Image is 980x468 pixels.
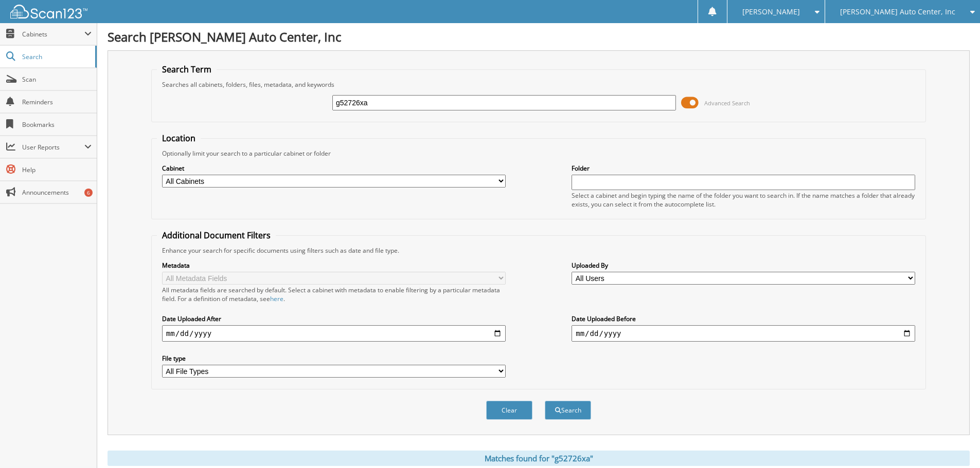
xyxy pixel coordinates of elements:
label: Metadata [162,261,506,270]
span: [PERSON_NAME] Auto Center, Inc [840,9,955,15]
button: Clear [486,401,532,420]
label: Cabinet [162,164,506,173]
input: end [572,325,915,342]
span: Search [22,52,90,61]
div: Searches all cabinets, folders, files, metadata, and keywords [157,80,920,89]
span: User Reports [22,143,84,152]
div: 6 [84,189,93,197]
div: All metadata fields are searched by default. Select a cabinet with metadata to enable filtering b... [162,286,506,303]
label: File type [162,354,506,363]
span: Bookmarks [22,120,92,129]
input: start [162,325,506,342]
legend: Search Term [157,64,217,75]
legend: Additional Document Filters [157,230,276,241]
span: Announcements [22,188,92,197]
label: Date Uploaded Before [572,314,915,323]
a: here [270,294,283,303]
div: Matches found for "g52726xa" [108,451,970,466]
div: Enhance your search for specific documents using filters such as date and file type. [157,246,920,255]
span: Advanced Search [704,99,750,107]
span: Scan [22,75,92,84]
legend: Location [157,133,201,144]
button: Search [545,401,591,420]
label: Date Uploaded After [162,314,506,323]
span: Help [22,165,92,174]
span: Reminders [22,98,92,106]
h1: Search [PERSON_NAME] Auto Center, Inc [108,28,970,45]
img: scan123-logo-white.svg [10,5,87,18]
label: Uploaded By [572,261,915,270]
label: Folder [572,164,915,173]
div: Optionally limit your search to a particular cabinet or folder [157,149,920,158]
span: Cabinets [22,30,84,39]
span: [PERSON_NAME] [742,9,800,15]
div: Select a cabinet and begin typing the name of the folder you want to search in. If the name match... [572,191,915,209]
